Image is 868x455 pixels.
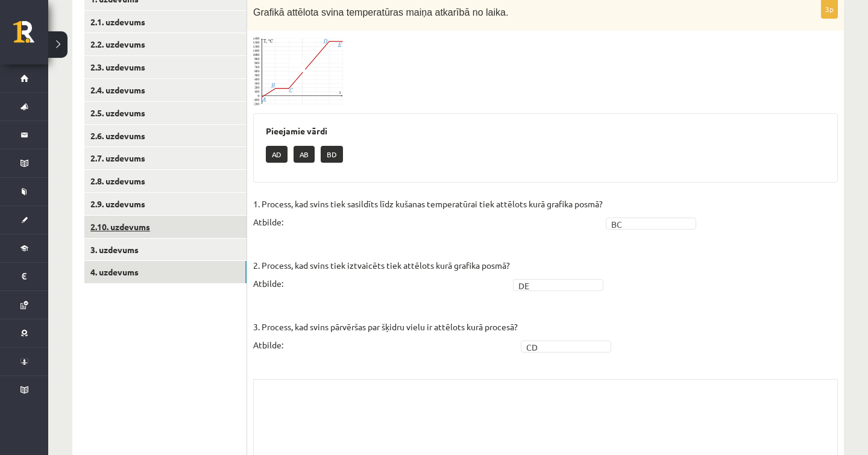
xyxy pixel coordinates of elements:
h3: Pieejamie vārdi [266,126,825,136]
span: DE [518,280,587,292]
a: 2.2. uzdevums [84,33,247,55]
a: 3. uzdevums [84,239,247,261]
a: 4. uzdevums [84,261,247,283]
span: Grafikā attēlota svina temperatūras maiņa atkarībā no laika. [253,7,508,17]
a: 2.5. uzdevums [84,102,247,124]
a: 2.7. uzdevums [84,147,247,169]
span: BC [611,218,680,230]
span: CD [526,341,595,353]
p: BD [321,146,343,163]
p: AB [294,146,315,163]
a: 2.8. uzdevums [84,170,247,192]
a: 2.6. uzdevums [84,125,247,147]
a: 2.9. uzdevums [84,193,247,215]
p: AD [266,146,288,163]
a: CD [521,340,611,353]
a: 2.1. uzdevums [84,11,247,33]
a: 2.3. uzdevums [84,56,247,78]
p: 2. Process, kad svins tiek iztvaicēts tiek attēlots kurā grafika posmā? Atbilde: [253,238,510,292]
a: 2.4. uzdevums [84,79,247,101]
img: 1.png [253,37,344,105]
p: 3. Process, kad svins pārvēršas par šķidru vielu ir attēlots kurā procesā? Atbilde: [253,300,518,354]
a: Rīgas 1. Tālmācības vidusskola [13,21,48,51]
p: 1. Process, kad svins tiek sasildīts līdz kušanas temperatūrai tiek attēlots kurā grafika posmā? ... [253,195,603,231]
a: 2.10. uzdevums [84,216,247,238]
a: BC [606,218,696,230]
a: DE [513,279,603,291]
